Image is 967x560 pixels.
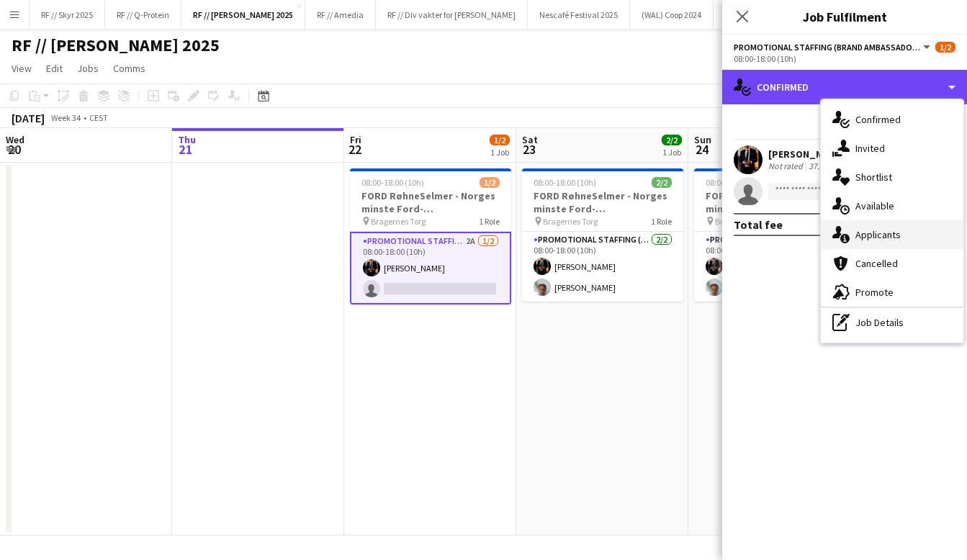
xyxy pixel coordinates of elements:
app-card-role: Promotional Staffing (Brand Ambassadors)2A1/208:00-18:00 (10h)[PERSON_NAME] [350,232,511,304]
span: Jobs [77,62,99,75]
span: 20 [4,141,24,158]
span: 1 Role [479,216,500,227]
span: 1/2 [935,42,955,53]
div: 37.3km [806,161,838,172]
span: Bragernes Torg [371,216,426,227]
div: [PERSON_NAME] [768,148,863,161]
h3: FORD RøhneSelmer - Norges minste Ford-forhandlerkontor [350,189,511,215]
button: RF // [PERSON_NAME] 2025 [181,1,305,29]
button: Nescafé Festival 2025 [528,1,630,29]
div: Not rated [768,161,806,172]
div: Promote [821,278,963,307]
button: (WAL) Coop 2025 [714,1,797,29]
span: Wed [6,133,24,146]
button: RF // Div vakter for [PERSON_NAME] [376,1,528,29]
div: Shortlist [821,163,963,191]
span: Sat [522,133,538,146]
button: (WAL) Coop 2024 [630,1,714,29]
app-job-card: 08:00-18:00 (10h)2/2FORD RøhneSelmer - Norges minste Ford-forhandlerkontor Bragernes Torg1 RolePr... [522,168,683,302]
div: 1 Job [662,147,681,158]
span: Bragernes Torg [715,216,770,227]
span: Fri [350,133,361,146]
a: View [6,59,37,78]
span: 2/2 [652,177,672,188]
button: RF // Amedia [305,1,376,29]
div: 1 Job [490,147,509,158]
span: 24 [692,141,711,158]
div: Invited [821,134,963,163]
span: Comms [113,62,145,75]
span: 08:00-16:00 (8h) [706,177,764,188]
div: Applicants [821,220,963,249]
span: 23 [520,141,538,158]
div: Confirmed [821,105,963,134]
app-job-card: 08:00-16:00 (8h)2/2FORD RøhneSelmer - Norges minste Ford-forhandlerkontor Bragernes Torg1 RolePro... [694,168,855,302]
div: 08:00-18:00 (10h) [734,53,955,64]
a: Comms [107,59,151,78]
app-job-card: 08:00-18:00 (10h)1/2FORD RøhneSelmer - Norges minste Ford-forhandlerkontor Bragernes Torg1 RolePr... [350,168,511,304]
span: 21 [176,141,196,158]
div: CEST [89,112,108,123]
span: Week 34 [48,112,84,123]
div: Total fee [734,217,783,232]
button: RF // Q-Protein [105,1,181,29]
button: Promotional Staffing (Brand Ambassadors) [734,42,932,53]
app-card-role: Promotional Staffing (Brand Ambassadors)2/208:00-18:00 (10h)[PERSON_NAME][PERSON_NAME] [522,232,683,302]
div: Confirmed [722,70,967,104]
span: Promotional Staffing (Brand Ambassadors) [734,42,921,53]
span: Sun [694,133,711,146]
a: Jobs [71,59,104,78]
a: Edit [40,59,68,78]
app-card-role: Promotional Staffing (Brand Ambassadors)2/208:00-16:00 (8h)[PERSON_NAME][PERSON_NAME] [694,232,855,302]
span: 1 Role [651,216,672,227]
button: RF // Skyr 2025 [30,1,105,29]
div: [DATE] [12,111,45,125]
span: View [12,62,32,75]
div: Cancelled [821,249,963,278]
h3: FORD RøhneSelmer - Norges minste Ford-forhandlerkontor [522,189,683,215]
span: 08:00-18:00 (10h) [534,177,596,188]
span: Bragernes Torg [543,216,598,227]
span: 08:00-18:00 (10h) [361,177,424,188]
span: 22 [348,141,361,158]
span: 2/2 [662,135,682,145]
div: Job Details [821,308,963,337]
div: Available [821,191,963,220]
span: Edit [46,62,63,75]
span: Thu [178,133,196,146]
h3: FORD RøhneSelmer - Norges minste Ford-forhandlerkontor [694,189,855,215]
span: 1/2 [480,177,500,188]
span: 1/2 [490,135,510,145]
h3: Job Fulfilment [722,7,967,26]
h1: RF // [PERSON_NAME] 2025 [12,35,220,56]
